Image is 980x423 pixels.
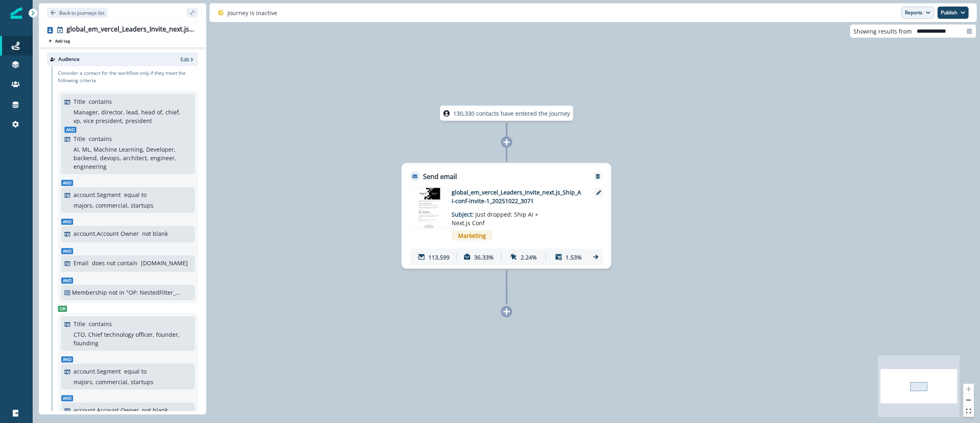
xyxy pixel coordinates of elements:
[180,56,195,63] button: Edit
[591,174,604,179] button: Remove
[89,97,112,106] p: contains
[124,190,147,199] p: equal to
[452,231,492,241] span: Marketing
[452,205,554,227] p: Subject:
[180,56,189,63] p: Edit
[73,378,154,386] p: majors, commercial, startups
[227,9,277,17] p: Journey is inactive
[55,38,70,43] p: Add tag
[938,7,969,19] button: Publish
[963,395,974,406] button: zoom out
[853,27,912,36] p: Showing results from
[521,253,537,261] p: 2.24%
[58,56,80,63] p: Audience
[61,395,73,401] span: And
[142,406,168,414] p: not blank
[142,229,168,238] p: not blank
[401,163,611,269] div: Send emailRemoveemail asset unavailableglobal_em_vercel_Leaders_Invite_next.js_Ship_AI-conf-invit...
[73,201,154,210] p: majors, commercial, startups
[92,259,138,267] p: does not contain
[410,188,448,229] img: email asset unavailable
[58,306,67,312] span: Or
[73,97,85,106] p: Title
[72,288,107,297] p: Membership
[73,330,189,347] p: CTO, Chief technology officer, founder, founding
[109,288,125,297] p: not in
[963,406,974,417] button: fit view
[58,69,198,84] p: Consider a contact for the workflow only if they meet the following criteria
[73,108,189,125] p: Manager, director, lead, head of, chief, vp, vice president, president
[89,320,112,328] p: contains
[187,8,198,18] button: sidebar collapse toggle
[73,145,189,171] p: AI, ML, Machine Learning, Developer, backend, devops, architect, engineer, engineering
[901,7,934,19] button: Reports
[61,180,73,186] span: And
[566,253,582,261] p: 1.53%
[47,38,71,44] button: Add tag
[474,253,494,261] p: 36.33%
[73,259,89,267] p: Email
[73,406,139,414] p: account.Account Owner
[65,127,76,133] span: And
[126,288,181,297] p: "OP: NestedFilter_MasterEmailSuppression+3daygov"
[11,7,22,19] img: Inflection
[47,8,108,18] button: Go back
[428,106,585,121] div: 130,330 contacts have entered the journey
[73,367,121,376] p: account.Segment
[452,210,538,227] span: Just dropped: Ship AI + Next.js Conf
[452,188,582,205] p: global_em_vercel_Leaders_Invite_next.js_Ship_AI-conf-invite-1_20251022_3071
[73,134,85,143] p: Title
[73,190,121,199] p: account.Segment
[61,356,73,363] span: And
[73,229,139,238] p: account.Account Owner
[59,9,105,16] p: Back to journeys list
[141,259,188,267] p: [DOMAIN_NAME]
[428,253,450,261] p: 113,599
[61,278,73,284] span: And
[453,109,570,118] p: 130,330 contacts have entered the journey
[124,367,147,376] p: equal to
[89,134,112,143] p: contains
[67,25,195,34] div: global_em_vercel_Leaders_Invite_next.js_Ship_AI-conf-invite-1_20251022_3071
[423,172,457,181] p: Send email
[61,248,73,254] span: And
[73,320,85,328] p: Title
[61,219,73,225] span: And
